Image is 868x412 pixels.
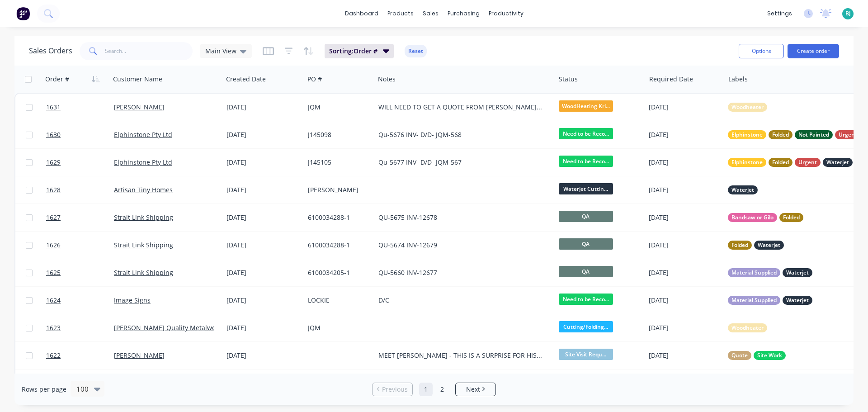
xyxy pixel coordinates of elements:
[114,323,225,332] a: [PERSON_NAME] Quality Metalworks
[226,158,301,167] div: [DATE]
[114,296,151,304] a: Image Signs
[788,44,839,58] button: Create order
[649,351,721,360] div: [DATE]
[845,9,851,18] span: BJ
[46,351,61,360] span: 1622
[728,185,758,194] button: Waterjet
[772,130,789,139] span: Folded
[649,158,721,167] div: [DATE]
[114,213,173,222] a: Strait Link Shipping
[731,185,754,194] span: Waterjet
[443,7,484,20] div: purchasing
[308,158,368,167] div: J145105
[46,204,114,231] a: 1627
[308,296,368,305] div: LOCKIE
[466,385,480,394] span: Next
[731,158,763,167] span: Elphinstone
[739,44,784,58] button: Options
[46,259,114,286] a: 1625
[559,321,613,332] span: Cutting/Folding...
[307,75,322,84] div: PO #
[728,268,812,277] button: Material SuppliedWaterjet
[559,156,613,167] span: Need to be Reco...
[308,241,368,250] div: 6100034288-1
[114,158,172,166] a: Elphinstone Pty Ltd
[105,42,193,60] input: Search...
[46,149,114,176] a: 1629
[378,268,543,277] div: QU-5660 INV-12677
[22,385,66,394] span: Rows per page
[308,103,368,112] div: JQM
[226,296,301,305] div: [DATE]
[113,75,162,84] div: Customer Name
[559,349,613,360] span: Site Visit Requ...
[378,213,543,222] div: QU-5675 INV-12678
[728,296,812,305] button: Material SuppliedWaterjet
[786,296,809,305] span: Waterjet
[419,383,433,396] a: Page 1 is your current page
[308,268,368,277] div: 6100034205-1
[728,158,853,167] button: ElphinstoneFoldedUrgentWaterjet
[373,385,412,394] a: Previous page
[728,241,784,250] button: FoldedWaterjet
[559,238,613,250] span: QA
[418,7,443,20] div: sales
[325,44,394,58] button: Sorting:Order #
[649,241,721,250] div: [DATE]
[731,296,777,305] span: Material Supplied
[649,185,721,194] div: [DATE]
[46,342,114,369] a: 1622
[484,7,528,20] div: productivity
[46,369,114,397] a: 1621
[772,158,789,167] span: Folded
[731,351,748,360] span: Quote
[559,100,613,112] span: WoodHeating Kri...
[46,314,114,341] a: 1623
[226,241,301,250] div: [DATE]
[731,103,764,112] span: Woodheater
[758,241,780,250] span: Waterjet
[46,130,61,139] span: 1630
[378,103,543,112] div: WILL NEED TO GET A QUOTE FROM [PERSON_NAME] REGARDING THIS ONE. I SUSPECT THAT A PLUMBER MAY BE R...
[378,296,543,305] div: D/C
[46,323,61,332] span: 1623
[757,351,782,360] span: Site Work
[383,7,418,20] div: products
[728,103,767,112] button: Woodheater
[559,183,613,194] span: Waterjet Cuttin...
[378,158,543,167] div: Qu-5677 INV- D/D- JQM-567
[46,268,61,277] span: 1625
[226,268,301,277] div: [DATE]
[405,45,427,57] button: Reset
[728,323,767,332] button: Woodheater
[308,323,368,332] div: JQM
[46,287,114,314] a: 1624
[378,351,543,360] div: MEET [PERSON_NAME] - THIS IS A SURPRISE FOR HIS DAUGHTER
[114,103,165,111] a: [PERSON_NAME]
[378,130,543,139] div: Qu-5676 INV- D/D- JQM-568
[226,323,301,332] div: [DATE]
[114,241,173,249] a: Strait Link Shipping
[46,185,61,194] span: 1628
[649,75,693,84] div: Required Date
[783,213,800,222] span: Folded
[559,211,613,222] span: QA
[382,385,408,394] span: Previous
[435,383,449,396] a: Page 2
[826,158,849,167] span: Waterjet
[46,176,114,204] a: 1628
[559,294,613,305] span: Need to be Reco...
[649,323,721,332] div: [DATE]
[649,268,721,277] div: [DATE]
[46,232,114,259] a: 1626
[728,351,786,360] button: QuoteSite Work
[46,296,61,305] span: 1624
[786,268,809,277] span: Waterjet
[308,213,368,222] div: 6100034288-1
[649,296,721,305] div: [DATE]
[16,7,30,20] img: Factory
[114,268,173,277] a: Strait Link Shipping
[46,121,114,148] a: 1630
[205,46,236,56] span: Main View
[649,103,721,112] div: [DATE]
